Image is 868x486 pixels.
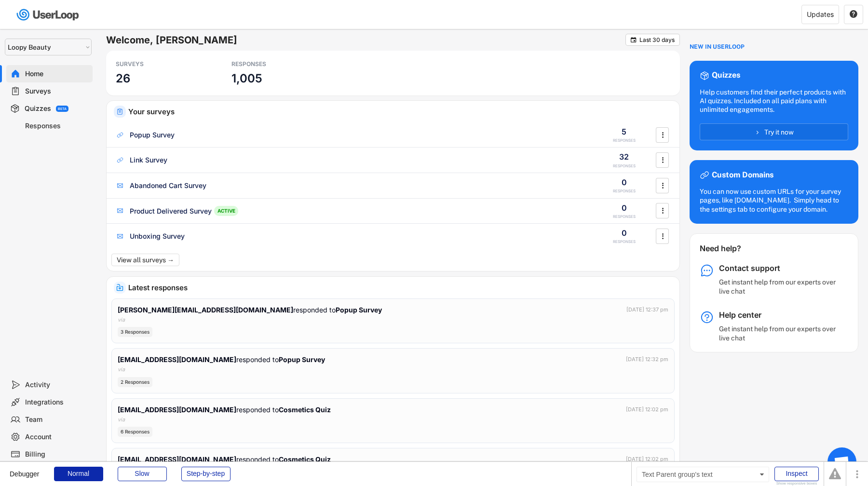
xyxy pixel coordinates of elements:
[118,365,125,374] div: via
[774,467,819,481] div: Inspect
[774,482,819,486] div: Show responsive boxes
[130,181,206,190] div: Abandoned Cart Survey
[118,454,331,464] div: responded to
[827,447,856,476] div: Open chat
[613,189,636,194] div: RESPONSES
[622,126,626,137] div: 5
[764,129,794,135] span: Try it now
[130,231,185,241] div: Unboxing Survey
[719,310,840,320] div: Help center
[130,155,167,165] div: Link Survey
[637,467,769,482] div: Text Parent group's text
[712,170,773,180] div: Custom Domains
[25,69,89,79] div: Home
[118,305,382,315] div: responded to
[613,239,636,244] div: RESPONSES
[118,416,125,424] div: via
[700,123,848,140] button: Try it now
[700,243,767,254] div: Need help?
[25,104,51,113] div: Quizzes
[700,187,848,214] div: You can now use custom URLs for your survey pages, like [DOMAIN_NAME]. Simply head to the setting...
[214,206,238,216] div: ACTIVE
[626,306,668,314] div: [DATE] 12:37 pm
[658,128,667,142] button: 
[719,263,840,273] div: Contact support
[118,355,236,364] strong: [EMAIL_ADDRESS][DOMAIN_NAME]
[662,180,664,190] text: 
[719,278,840,295] div: Get instant help from our experts over live chat
[619,151,629,162] div: 32
[631,36,637,43] text: 
[118,405,236,414] strong: [EMAIL_ADDRESS][DOMAIN_NAME]
[336,306,382,314] strong: Popup Survey
[14,5,82,25] img: userloop-logo-01.svg
[613,163,636,169] div: RESPONSES
[25,121,89,131] div: Responses
[231,71,262,86] h3: 1,005
[118,377,152,387] div: 2 Responses
[639,37,675,43] div: Last 30 days
[700,88,848,114] div: Help customers find their perfect products with AI quizzes. Included on all paid plans with unlim...
[25,432,89,442] div: Account
[118,316,125,324] div: via
[658,153,667,167] button: 
[622,202,627,213] div: 0
[712,70,740,81] div: Quizzes
[130,206,212,216] div: Product Delivered Survey
[613,138,636,143] div: RESPONSES
[626,405,668,414] div: [DATE] 12:02 pm
[118,306,293,314] strong: [PERSON_NAME][EMAIL_ADDRESS][DOMAIN_NAME]
[118,327,152,337] div: 3 Responses
[658,229,667,243] button: 
[279,355,325,364] strong: Popup Survey
[118,455,236,463] strong: [EMAIL_ADDRESS][DOMAIN_NAME]
[118,354,325,364] div: responded to
[25,415,89,424] div: Team
[690,43,745,51] div: NEW IN USERLOOP
[719,324,840,342] div: Get instant help from our experts over live chat
[116,60,203,68] div: SURVEYS
[662,155,664,165] text: 
[622,228,627,238] div: 0
[128,108,672,115] div: Your surveys
[849,10,858,19] button: 
[622,177,627,188] div: 0
[658,203,667,218] button: 
[118,467,167,481] div: Slow
[626,455,668,463] div: [DATE] 12:02 pm
[25,398,89,407] div: Integrations
[118,405,331,415] div: responded to
[25,87,89,96] div: Surveys
[116,284,123,291] img: IncomingMajor.svg
[118,427,152,437] div: 6 Responses
[231,60,318,68] div: RESPONSES
[662,231,664,241] text: 
[658,178,667,193] button: 
[116,71,130,86] h3: 26
[662,205,664,216] text: 
[662,130,664,140] text: 
[279,405,331,414] strong: Cosmetics Quiz
[111,254,179,266] button: View all surveys →
[626,355,668,364] div: [DATE] 12:32 pm
[10,462,40,477] div: Debugger
[25,380,89,390] div: Activity
[128,284,672,291] div: Latest responses
[106,34,625,46] h6: Welcome, [PERSON_NAME]
[25,450,89,459] div: Billing
[613,214,636,219] div: RESPONSES
[807,11,834,18] div: Updates
[181,467,231,481] div: Step-by-step
[630,36,637,43] button: 
[58,107,67,110] div: BETA
[279,455,331,463] strong: Cosmetics Quiz
[130,130,175,140] div: Popup Survey
[850,10,857,18] text: 
[54,467,103,481] div: Normal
